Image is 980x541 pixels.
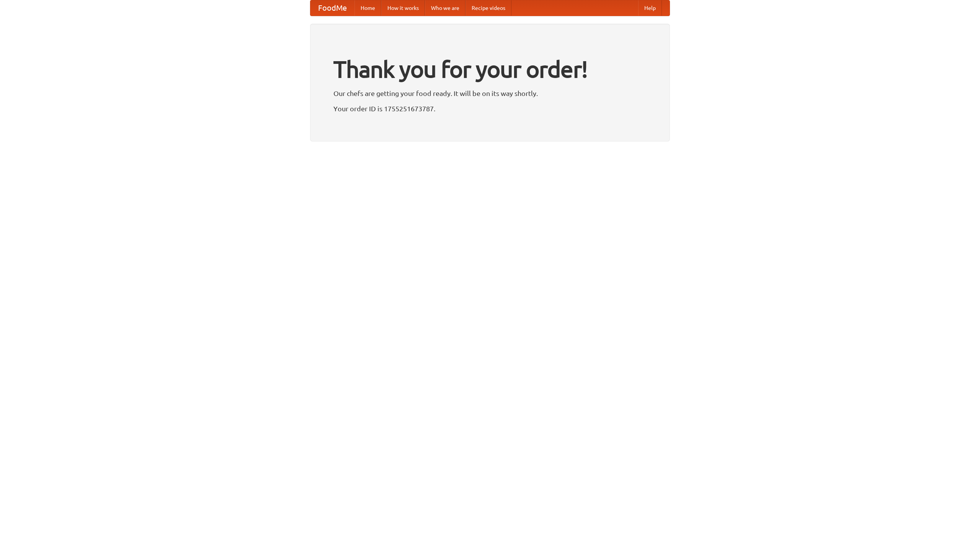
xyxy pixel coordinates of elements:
p: Our chefs are getting your food ready. It will be on its way shortly. [333,88,647,99]
h1: Thank you for your order! [333,51,647,88]
a: Home [354,0,381,16]
a: Who we are [425,0,465,16]
a: How it works [381,0,425,16]
p: Your order ID is 1755251673787. [333,103,647,114]
a: Help [638,0,662,16]
a: Recipe videos [465,0,511,16]
a: FoodMe [310,0,354,16]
